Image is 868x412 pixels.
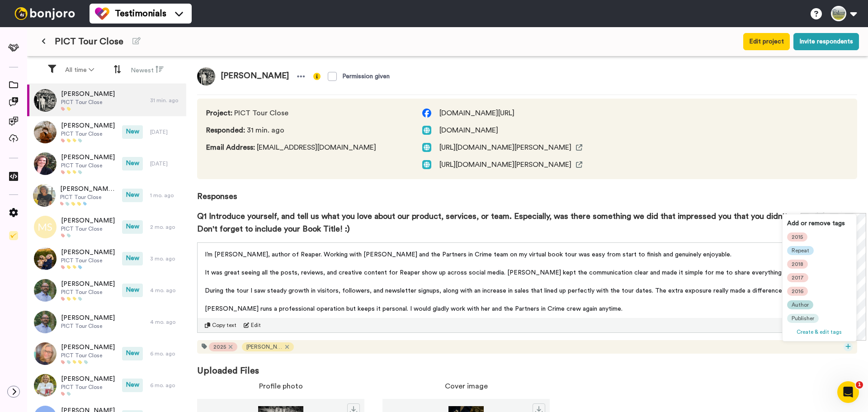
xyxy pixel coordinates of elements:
span: PICT Tour Close [61,225,115,232]
span: New [122,125,143,139]
span: Q1 Introduce yourself, and tell us what you love about our product, services, or team. Especially... [197,210,846,235]
span: New [122,220,143,234]
span: New [122,252,143,265]
span: Edit [251,322,261,329]
span: PICT Tour Close [61,322,115,330]
img: web.svg [422,126,431,135]
span: Copy text [212,322,236,329]
span: Responses [197,179,857,203]
img: 0dc986c1-5865-4b78-9251-4583a0f3a996.jpeg [34,311,57,333]
span: [EMAIL_ADDRESS][DOMAIN_NAME] [206,142,404,153]
img: info-yellow.svg [313,73,321,80]
span: 2017 [792,274,804,281]
div: 4 mo. ago [150,318,182,326]
a: [PERSON_NAME]PICT Tour CloseNew4 mo. ago [27,275,186,306]
div: 31 min. ago [150,97,182,104]
span: [PERSON_NAME] [61,313,115,322]
span: During the tour I saw steady growth in visitors, followers, and newsletter signups, along with an... [205,288,783,294]
span: PICT Tour Close [61,162,115,169]
span: Email Address : [206,144,255,151]
div: 4 mo. ago [150,287,182,294]
span: 2015 [792,233,803,241]
a: [PERSON_NAME]PICT Tour CloseNew2 mo. ago [27,211,186,243]
button: Newest [125,62,169,79]
span: [PERSON_NAME] [61,374,115,384]
span: Create & edit tags [797,329,842,335]
a: [PERSON_NAME]PICT Tour Close4 mo. ago [27,306,186,338]
div: 2 mo. ago [150,223,182,231]
span: PICT Tour Close [61,130,115,137]
span: Uploaded Files [197,354,857,377]
span: PICT Tour Close [55,35,123,48]
img: f50ad67f-51e9-4a58-a6bc-d6f122e8f406.jpeg [34,121,57,143]
span: PICT Tour Close [61,289,115,296]
button: Invite respondents [793,33,859,50]
a: [PERSON_NAME]PICT Tour CloseNew[DATE] [27,148,186,180]
span: PICT Tour Close [61,257,115,264]
span: [PERSON_NAME] [246,343,283,350]
span: [URL][DOMAIN_NAME][PERSON_NAME] [439,159,571,170]
span: Repeat [792,247,809,254]
div: 1 mo. ago [150,192,182,199]
span: Responded : [206,127,245,134]
span: 2016 [792,288,803,295]
span: [PERSON_NAME] [61,248,115,257]
span: 2025 [213,343,226,350]
span: [PERSON_NAME] [61,216,115,225]
a: [PERSON_NAME]PICT Tour CloseNew6 mo. ago [27,369,186,401]
span: [PERSON_NAME] [61,153,115,162]
img: 30b967d4-b001-49a1-959f-2b9c263c79a5.png [34,342,57,365]
img: bj-logo-header-white.svg [11,7,79,20]
span: [PERSON_NAME] [61,343,115,352]
span: It was great seeing all the posts, reviews, and creative content for Reaper show up across social... [205,270,835,276]
a: [PERSON_NAME]PICT Tour CloseNew3 mo. ago [27,243,186,275]
img: 187d50f6-fe0f-4157-a06c-418974889359.jpeg [197,67,215,85]
span: New [122,347,143,360]
a: [PERSON_NAME] [PERSON_NAME]PICT Tour CloseNew1 mo. ago [27,180,186,211]
span: 31 min. ago [206,125,404,136]
span: PICT Tour Close [61,384,115,391]
div: 6 mo. ago [150,382,182,389]
img: ms.png [34,216,57,238]
img: Checklist.svg [9,231,18,240]
span: [PERSON_NAME] [61,90,115,99]
img: 02b2797d-a285-40c4-aabc-d430a5f27391.jpeg [34,152,57,175]
span: New [122,189,143,202]
img: web.svg [422,160,431,169]
button: Edit project [743,33,790,50]
span: [URL][DOMAIN_NAME][PERSON_NAME] [439,142,571,153]
img: 0dc986c1-5865-4b78-9251-4583a0f3a996.jpeg [34,279,57,302]
span: PICT Tour Close [206,108,404,118]
span: [PERSON_NAME] [61,121,115,130]
span: PICT Tour Close [61,352,115,359]
img: 663c8de5-cab8-4ef9-bac0-856544434fd1.jpeg [34,374,57,397]
img: 187d50f6-fe0f-4157-a06c-418974889359.jpeg [34,89,57,112]
span: Testimonials [115,7,166,20]
span: 1 [856,381,863,388]
div: [DATE] [150,160,182,167]
a: [PERSON_NAME]PICT Tour CloseNew6 mo. ago [27,338,186,369]
button: All time [60,62,99,78]
span: [DOMAIN_NAME] [439,125,498,136]
div: 3 mo. ago [150,255,182,262]
a: [PERSON_NAME]PICT Tour Close31 min. ago [27,85,186,116]
img: b7e293da-27b9-4dc6-a926-1a1c638afd3a.jpeg [34,247,57,270]
span: 2018 [792,260,803,268]
span: PICT Tour Close [61,99,115,106]
span: [PERSON_NAME] [61,279,115,289]
span: Publisher [792,315,814,322]
img: tm-color.svg [95,6,109,21]
span: Project : [206,109,232,117]
div: Permission given [342,72,390,81]
span: [PERSON_NAME] [PERSON_NAME] [60,185,118,194]
span: PICT Tour Close [60,194,118,201]
img: web.svg [422,143,431,152]
span: [DOMAIN_NAME][URL] [439,108,514,118]
div: 6 mo. ago [150,350,182,357]
div: [DATE] [150,128,182,136]
span: New [122,379,143,392]
span: [PERSON_NAME] [215,67,294,85]
span: [PERSON_NAME] runs a professional operation but keeps it personal. I would gladly work with her a... [205,306,623,312]
span: Cover image [445,381,488,392]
